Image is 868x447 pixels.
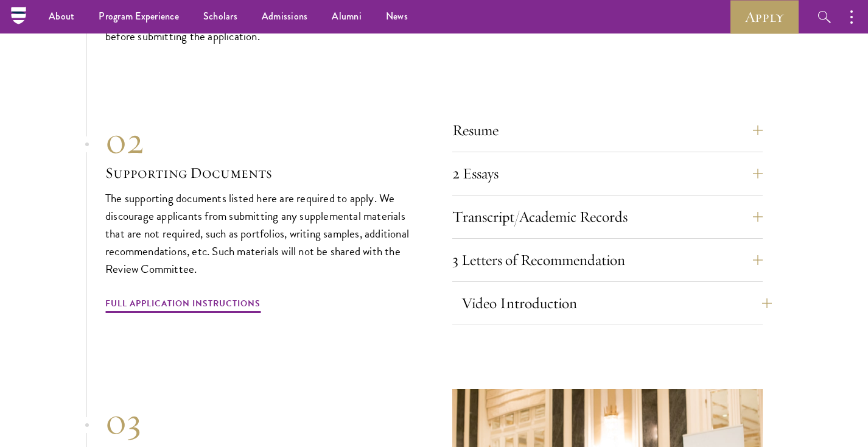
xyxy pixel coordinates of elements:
[105,399,416,443] div: 03
[105,189,416,278] p: The supporting documents listed here are required to apply. We discourage applicants from submitt...
[452,116,763,145] button: Resume
[452,245,763,275] button: 3 Letters of Recommendation
[452,159,763,188] button: 2 Essays
[452,202,763,231] button: Transcript/Academic Records
[105,296,261,315] a: Full Application Instructions
[461,289,772,318] button: Video Introduction
[105,119,416,163] div: 02
[105,163,416,183] h3: Supporting Documents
